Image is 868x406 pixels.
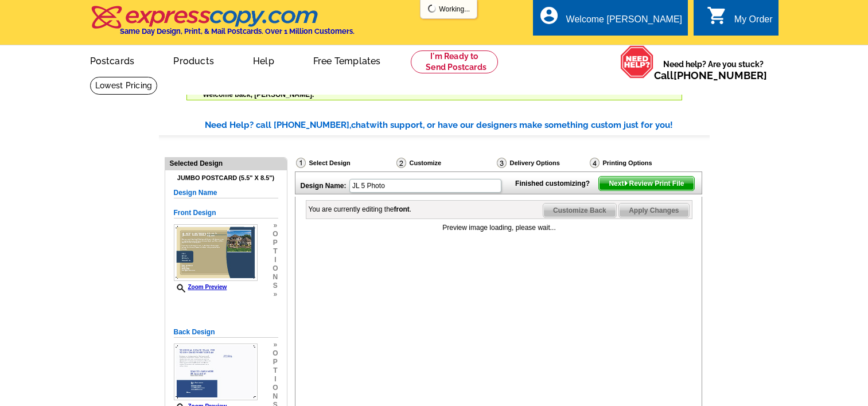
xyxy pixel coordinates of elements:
[295,46,399,73] a: Free Templates
[273,282,278,290] span: s
[273,341,278,349] span: »
[674,69,767,81] a: [PHONE_NUMBER]
[205,119,710,132] div: Need Help? call [PHONE_NUMBER], with support, or have our designers make something custom just fo...
[273,239,278,247] span: p
[174,208,278,218] h5: Front Design
[301,182,347,190] strong: Design Name:
[273,349,278,358] span: o
[273,256,278,264] span: i
[273,264,278,273] span: o
[351,120,369,130] span: chat
[599,177,694,190] span: Next Review Print File
[165,158,287,169] div: Selected Design
[296,158,306,168] img: Select Design
[273,375,278,384] span: i
[396,158,406,168] img: Customize
[273,230,278,239] span: o
[273,384,278,392] span: o
[273,392,278,401] span: n
[120,27,355,36] h4: Same Day Design, Print, & Mail Postcards. Over 1 Million Customers.
[273,290,278,299] span: »
[619,204,688,217] span: Apply Changes
[497,158,507,168] img: Delivery Options
[203,91,314,99] span: Welcome back, [PERSON_NAME].
[155,46,232,73] a: Products
[707,5,727,26] i: shopping_cart
[589,157,691,169] div: Printing Options
[734,14,773,30] div: My Order
[273,247,278,256] span: t
[515,179,597,188] strong: Finished customizing?
[90,14,355,36] a: Same Day Design, Print, & Mail Postcards. Over 1 Million Customers.
[295,157,395,171] div: Select Design
[394,205,410,213] b: front
[654,58,773,81] span: Need help? Are you stuck?
[174,188,278,198] h5: Design Name
[624,181,629,186] img: button-next-arrow-white.png
[620,45,654,79] img: help
[590,158,600,168] img: Printing Options & Summary
[306,222,692,233] div: Preview image loading, please wait...
[174,327,278,338] h5: Back Design
[174,343,258,400] img: backsmallthumbnail.jpg
[273,221,278,230] span: »
[496,157,589,169] div: Delivery Options
[273,366,278,375] span: t
[174,224,258,281] img: frontsmallthumbnail.jpg
[566,14,682,30] div: Welcome [PERSON_NAME]
[539,5,559,26] i: account_circle
[72,46,153,73] a: Postcards
[174,174,278,182] h4: Jumbo Postcard (5.5" x 8.5")
[273,358,278,366] span: p
[395,157,496,171] div: Customize
[543,204,616,217] span: Customize Back
[654,69,767,81] span: Call
[174,284,227,290] a: Zoom Preview
[309,204,412,214] div: You are currently editing the .
[427,4,437,13] img: loading...
[235,46,293,73] a: Help
[707,13,773,27] a: shopping_cart My Order
[273,273,278,282] span: n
